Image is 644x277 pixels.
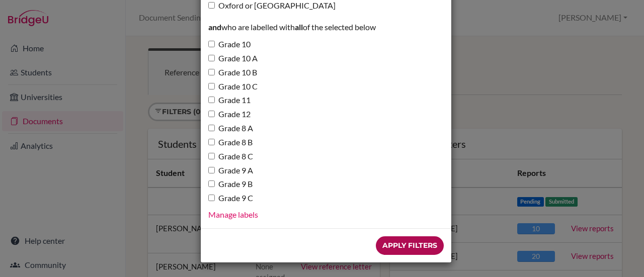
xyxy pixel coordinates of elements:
[208,69,215,75] input: Grade 10 B
[208,210,258,219] a: Manage labels
[208,178,253,190] label: Grade 9 B
[208,97,215,103] input: Grade 11
[208,153,215,159] input: Grade 8 C
[208,165,253,176] label: Grade 9 A
[208,180,215,187] input: Grade 9 B
[208,53,258,64] label: Grade 10 A
[208,95,251,106] label: Grade 11
[208,125,215,131] input: Grade 8 A
[208,123,253,134] label: Grade 8 A
[208,41,215,47] input: Grade 10
[208,193,253,204] label: Grade 9 C
[208,22,221,32] strong: and
[208,111,215,117] input: Grade 12
[208,109,251,120] label: Grade 12
[208,151,253,162] label: Grade 8 C
[208,195,215,201] input: Grade 9 C
[208,83,215,89] input: Grade 10 C
[208,22,444,33] p: who are labelled with of the selected below
[208,81,258,93] label: Grade 10 C
[376,236,444,255] input: Apply Filters
[208,39,251,50] label: Grade 10
[208,2,215,9] input: Oxford or [GEOGRAPHIC_DATA]
[208,167,215,173] input: Grade 9 A
[208,67,257,78] label: Grade 10 B
[208,137,253,148] label: Grade 8 B
[295,22,303,32] strong: all
[208,55,215,61] input: Grade 10 A
[208,139,215,145] input: Grade 8 B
